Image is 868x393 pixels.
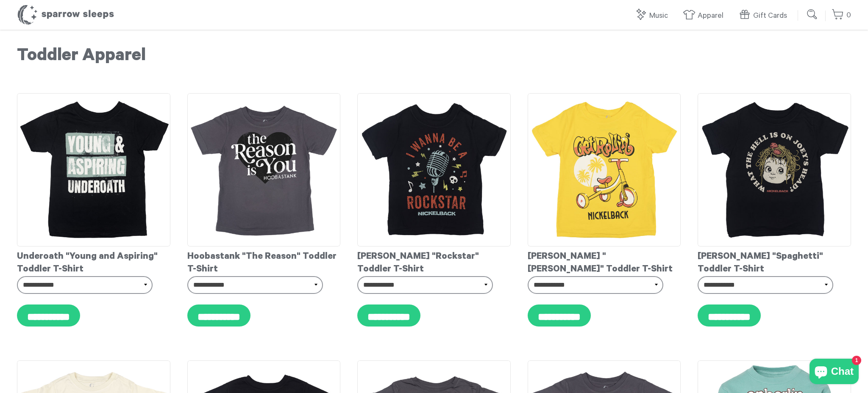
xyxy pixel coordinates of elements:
[17,47,851,68] h1: Toddler Apparel
[17,246,170,276] div: Underoath "Young and Aspiring" Toddler T-Shirt
[738,7,791,25] a: Gift Cards
[683,7,728,25] a: Apparel
[187,93,341,246] img: Hoobastank-TheReasonToddlerT-shirt_grande.jpg
[528,246,681,276] div: [PERSON_NAME] "[PERSON_NAME]" Toddler T-Shirt
[698,246,851,276] div: [PERSON_NAME] "Spaghetti" Toddler T-Shirt
[17,4,114,25] h1: Sparrow Sleeps
[187,246,341,276] div: Hoobastank "The Reason" Toddler T-Shirt
[528,93,681,246] img: Nickelback-GetRollinToddlerT-shirt_grande.jpg
[804,6,821,23] input: Submit
[634,7,672,25] a: Music
[832,6,851,25] a: 0
[17,93,170,246] img: Underoath-ToddlerT-shirt_e78959a8-87e6-4113-b351-bbb82bfaa7ef_grande.jpg
[807,359,861,386] inbox-online-store-chat: Shopify online store chat
[357,246,511,276] div: [PERSON_NAME] "Rockstar" Toddler T-Shirt
[357,93,511,246] img: Nickelback-RockstarToddlerT-shirt_grande.jpg
[698,93,851,246] img: Nickelback-JoeysHeadToddlerT-shirt_grande.jpg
